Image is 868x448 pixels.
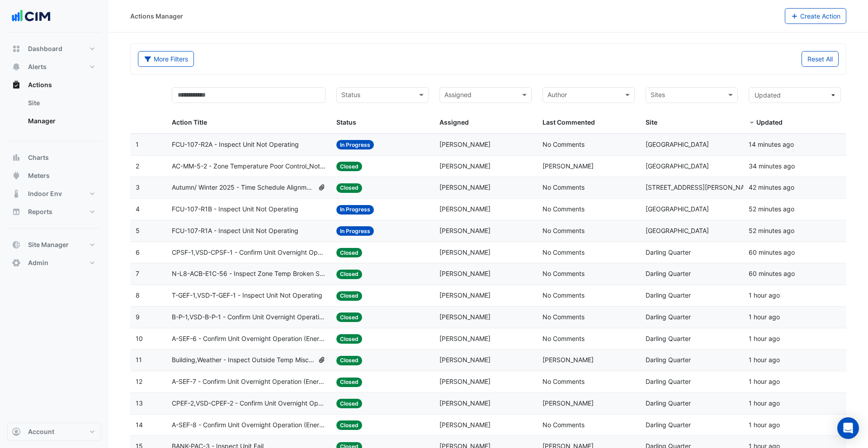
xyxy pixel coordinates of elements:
[28,207,52,216] span: Reports
[136,183,140,191] span: 3
[646,291,691,299] span: Darling Quarter
[136,313,140,321] span: 9
[12,80,21,89] app-icon: Actions
[749,227,794,234] span: 2025-08-22T15:37:58.965
[7,423,101,441] button: Account
[336,140,374,149] span: In Progress
[336,356,362,365] span: Closed
[7,203,101,221] button: Reports
[542,205,585,213] span: No Comments
[749,87,841,103] button: Updated
[136,291,140,299] span: 8
[12,153,21,162] app-icon: Charts
[646,356,691,364] span: Darling Quarter
[749,248,795,256] span: 2025-08-22T15:30:07.409
[646,248,691,256] span: Darling Quarter
[28,258,48,267] span: Admin
[439,356,491,364] span: [PERSON_NAME]
[336,334,362,344] span: Closed
[439,183,491,191] span: [PERSON_NAME]
[28,80,52,89] span: Actions
[439,378,491,385] span: [PERSON_NAME]
[172,420,326,430] span: A-SEF-8 - Confirm Unit Overnight Operation (Energy Waste)
[172,140,299,150] span: FCU-107-R2A - Inspect Unit Not Operating
[749,183,794,191] span: 2025-08-22T15:47:39.035
[646,421,691,429] span: Darling Quarter
[136,205,140,213] span: 4
[172,312,326,322] span: B-P-1,VSD-B-P-1 - Confirm Unit Overnight Operation (Energy Waste)
[785,8,847,24] button: Create Action
[12,189,21,198] app-icon: Indoor Env
[136,162,139,170] span: 2
[7,40,101,58] button: Dashboard
[749,313,780,321] span: 2025-08-22T15:28:37.084
[172,204,298,215] span: FCU-107-R1B - Inspect Unit Not Operating
[7,254,101,272] button: Admin
[646,313,691,321] span: Darling Quarter
[136,270,139,277] span: 7
[28,153,49,162] span: Charts
[336,183,362,193] span: Closed
[439,227,491,234] span: [PERSON_NAME]
[439,162,491,170] span: [PERSON_NAME]
[646,183,756,191] span: [STREET_ADDRESS][PERSON_NAME]
[542,313,585,321] span: No Comments
[28,44,62,53] span: Dashboard
[336,205,374,215] span: In Progress
[172,377,326,387] span: A-SEF-7 - Confirm Unit Overnight Operation (Energy Waste)
[646,162,709,170] span: [GEOGRAPHIC_DATA]
[646,270,691,277] span: Darling Quarter
[172,226,298,236] span: FCU-107-R1A - Inspect Unit Not Operating
[749,399,780,407] span: 2025-08-22T15:24:59.894
[749,270,795,277] span: 2025-08-22T15:30:01.350
[749,378,780,385] span: 2025-08-22T15:25:04.167
[542,162,594,170] span: [PERSON_NAME]
[172,355,314,365] span: Building,Weather - Inspect Outside Temp Miscalibrated Sensor
[542,335,585,342] span: No Comments
[172,247,326,258] span: CPSF-1,VSD-CPSF-1 - Confirm Unit Overnight Operation (Energy Waste)
[336,399,362,408] span: Closed
[837,417,859,439] div: Open Intercom Messenger
[336,420,362,430] span: Closed
[12,62,21,71] app-icon: Alerts
[749,335,780,342] span: 2025-08-22T15:28:28.065
[439,248,491,256] span: [PERSON_NAME]
[646,118,657,126] span: Site
[130,11,183,21] div: Actions Manager
[439,335,491,342] span: [PERSON_NAME]
[172,269,326,279] span: N-L8-ACB-E1C-56 - Inspect Zone Temp Broken Sensor
[542,378,585,385] span: No Comments
[28,171,50,180] span: Meters
[172,161,326,172] span: AC-MM-5-2 - Zone Temperature Poor Control_Not tracking Zone TSP
[336,118,356,126] span: Status
[646,205,709,213] span: [GEOGRAPHIC_DATA]
[136,399,143,407] span: 13
[802,51,839,67] button: Reset All
[439,140,491,148] span: [PERSON_NAME]
[542,270,585,277] span: No Comments
[172,118,207,126] span: Action Title
[749,291,780,299] span: 2025-08-22T15:29:03.172
[542,248,585,256] span: No Comments
[749,162,795,170] span: 2025-08-22T15:56:05.418
[136,335,143,342] span: 10
[749,421,780,429] span: 2025-08-22T15:24:28.491
[7,236,101,254] button: Site Manager
[12,171,21,180] app-icon: Meters
[7,94,101,134] div: Actions
[136,227,140,234] span: 5
[646,140,709,148] span: [GEOGRAPHIC_DATA]
[136,356,142,364] span: 11
[439,291,491,299] span: [PERSON_NAME]
[28,240,69,249] span: Site Manager
[336,248,362,257] span: Closed
[336,162,362,171] span: Closed
[439,205,491,213] span: [PERSON_NAME]
[12,258,21,267] app-icon: Admin
[439,313,491,321] span: [PERSON_NAME]
[542,118,595,126] span: Last Commented
[336,378,362,387] span: Closed
[12,207,21,216] app-icon: Reports
[749,356,780,364] span: 2025-08-22T15:28:15.053
[12,44,21,53] app-icon: Dashboard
